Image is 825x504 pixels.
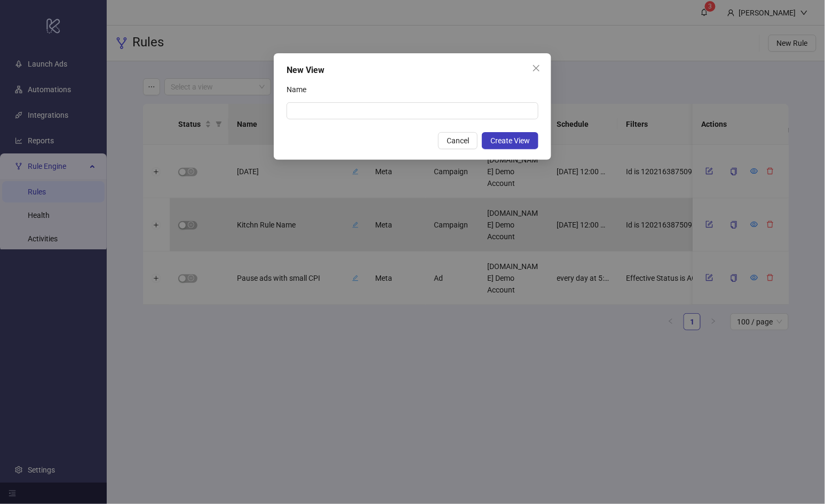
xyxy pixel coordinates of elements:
button: Cancel [438,132,478,149]
span: close [532,64,541,72]
input: Name Name [287,102,538,119]
label: Name [287,81,313,98]
span: Create View [490,136,530,145]
button: Close [528,60,545,77]
button: Create View [482,132,538,149]
span: Cancel [447,136,469,145]
div: New View [287,64,538,77]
